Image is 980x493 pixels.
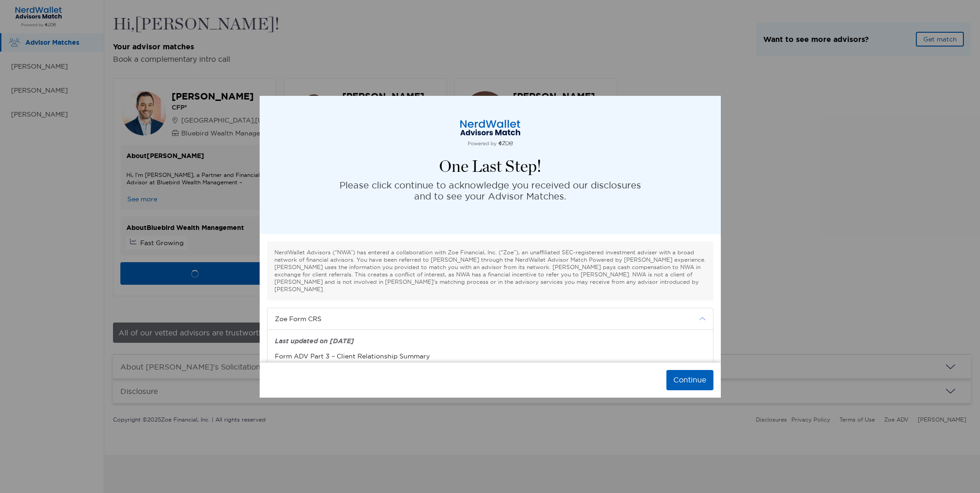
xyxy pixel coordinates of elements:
p: Please click continue to acknowledge you received our disclosures and to see your Advisor Matches. [339,180,641,202]
button: Continue [666,370,713,390]
div: modal [260,96,721,398]
div: icon arrowZoe Form CRS [267,308,713,329]
div: Last updated on [DATE] [275,337,706,345]
img: icon arrow [699,316,706,322]
p: NerdWallet Advisors (“NWA”) has entered a collaboration with Zoe Financial, Inc. (“Zoe”), an unaf... [274,249,706,293]
img: logo [444,119,536,147]
h4: One Last Step! [439,158,541,176]
span: Zoe Form CRS [275,314,694,324]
